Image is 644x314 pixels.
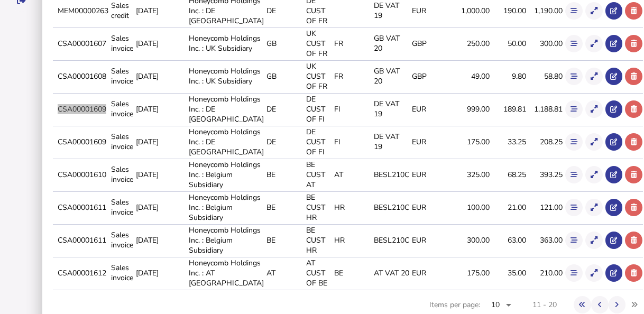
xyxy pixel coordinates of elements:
[332,27,372,59] td: FR
[187,126,264,158] td: Honeycomb Holdings Inc. : DE [GEOGRAPHIC_DATA]
[134,60,187,92] td: [DATE]
[625,264,642,282] button: Delete transaction
[585,133,603,151] button: Show transaction detail
[372,27,410,59] td: GB VAT 20
[56,224,109,256] td: CSA00001611
[332,93,372,125] td: FI
[565,100,583,118] button: Show flow
[109,126,134,158] td: Sales invoice
[454,27,490,59] td: 250.00
[109,60,134,92] td: Sales invoice
[304,224,332,256] td: BE CUST HR
[372,191,410,223] td: BESL210C
[585,264,603,282] button: Show transaction detail
[625,68,642,85] button: Delete transaction
[332,257,372,289] td: BE
[585,68,603,85] button: Show transaction detail
[565,232,583,249] button: Show flow
[264,60,304,92] td: GB
[605,100,623,118] button: Open in advisor
[609,296,626,313] button: Next page
[56,191,109,223] td: CSA00001611
[625,133,642,151] button: Delete transaction
[605,35,623,52] button: Open in advisor
[625,2,642,20] button: Delete transaction
[304,191,332,223] td: BE CUST HR
[264,257,304,289] td: AT
[372,159,410,190] td: BESL210C
[490,27,527,59] td: 50.00
[490,191,527,223] td: 21.00
[454,60,490,92] td: 49.00
[410,27,454,59] td: GBP
[490,60,527,92] td: 9.80
[605,2,623,20] button: Open in advisor
[410,60,454,92] td: GBP
[332,159,372,190] td: AT
[527,224,563,256] td: 363.00
[625,232,642,249] button: Delete transaction
[134,224,187,256] td: [DATE]
[109,224,134,256] td: Sales invoice
[527,159,563,190] td: 393.25
[187,224,264,256] td: Honeycomb Holdings Inc. : Belgium Subsidiary
[372,224,410,256] td: BESL210C
[304,126,332,158] td: DE CUST OF FI
[134,257,187,289] td: [DATE]
[304,257,332,289] td: AT CUST OF BE
[109,191,134,223] td: Sales invoice
[454,191,490,223] td: 100.00
[491,300,500,310] span: 10
[109,257,134,289] td: Sales invoice
[625,35,642,52] button: Delete transaction
[187,159,264,190] td: Honeycomb Holdings Inc. : Belgium Subsidiary
[605,133,623,151] button: Open in advisor
[625,100,642,118] button: Delete transaction
[527,27,563,59] td: 300.00
[625,296,643,313] button: Last page
[134,27,187,59] td: [DATE]
[187,191,264,223] td: Honeycomb Holdings Inc. : Belgium Subsidiary
[264,27,304,59] td: GB
[527,93,563,125] td: 1,188.81
[605,166,623,183] button: Open in advisor
[134,126,187,158] td: [DATE]
[454,126,490,158] td: 175.00
[490,159,527,190] td: 68.25
[490,126,527,158] td: 33.25
[372,93,410,125] td: DE VAT 19
[304,93,332,125] td: DE CUST OF FI
[264,159,304,190] td: BE
[585,232,603,249] button: Show transaction detail
[56,60,109,92] td: CSA00001608
[454,159,490,190] td: 325.00
[134,159,187,190] td: [DATE]
[605,199,623,216] button: Open in advisor
[410,257,454,289] td: EUR
[625,166,642,183] button: Delete transaction
[304,27,332,59] td: UK CUST OF FR
[56,27,109,59] td: CSA00001607
[372,257,410,289] td: AT VAT 20
[565,264,583,282] button: Show flow
[332,224,372,256] td: HR
[565,199,583,216] button: Show flow
[56,126,109,158] td: CSA00001609
[56,93,109,125] td: CSA00001609
[134,191,187,223] td: [DATE]
[304,159,332,190] td: BE CUST AT
[187,60,264,92] td: Honeycomb Holdings Inc. : UK Subsidiary
[585,35,603,52] button: Show transaction detail
[490,93,527,125] td: 189.81
[187,257,264,289] td: Honeycomb Holdings Inc. : AT [GEOGRAPHIC_DATA]
[585,2,603,20] button: Show transaction detail
[187,93,264,125] td: Honeycomb Holdings Inc. : DE [GEOGRAPHIC_DATA]
[454,257,490,289] td: 175.00
[56,159,109,190] td: CSA00001610
[565,68,583,85] button: Show flow
[527,191,563,223] td: 121.00
[574,296,591,313] button: First page
[585,199,603,216] button: Show transaction detail
[187,27,264,59] td: Honeycomb Holdings Inc. : UK Subsidiary
[410,191,454,223] td: EUR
